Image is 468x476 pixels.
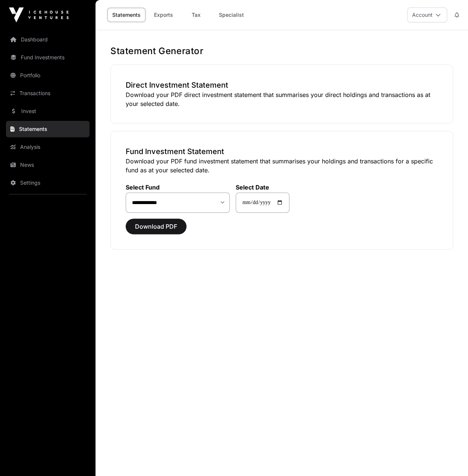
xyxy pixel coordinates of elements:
[126,90,438,108] p: Download your PDF direct investment statement that summarises your direct holdings and transactio...
[6,67,89,84] a: Portfolio
[236,184,289,191] label: Select Date
[135,222,177,231] span: Download PDF
[6,31,89,48] a: Dashboard
[126,80,438,90] h3: Direct Investment Statement
[107,8,145,22] a: Statements
[148,8,178,22] a: Exports
[6,175,89,191] a: Settings
[6,49,89,66] a: Fund Investments
[110,45,453,57] h1: Statement Generator
[126,184,230,191] label: Select Fund
[6,103,89,119] a: Invest
[6,121,89,137] a: Statements
[126,226,186,234] a: Download PDF
[6,157,89,173] a: News
[9,7,69,22] img: Icehouse Ventures Logo
[407,7,447,22] button: Account
[6,85,89,101] a: Transactions
[6,139,89,155] a: Analysis
[214,8,249,22] a: Specialist
[126,157,438,175] p: Download your PDF fund investment statement that summarises your holdings and transactions for a ...
[181,8,211,22] a: Tax
[126,146,438,157] h3: Fund Investment Statement
[431,440,468,476] iframe: Chat Widget
[126,219,186,234] button: Download PDF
